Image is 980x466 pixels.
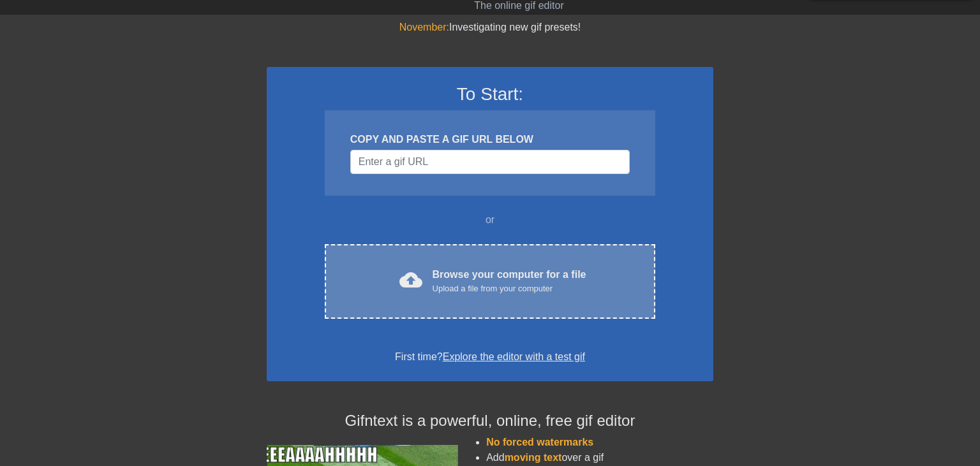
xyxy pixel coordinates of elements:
span: cloud_upload [399,268,422,291]
div: Upload a file from your computer [433,282,586,295]
h3: To Start: [283,84,697,105]
div: COPY AND PASTE A GIF URL BELOW [350,132,630,147]
div: Investigating new gif presets! [267,20,713,35]
span: No forced watermarks [486,437,593,448]
div: or [300,212,680,228]
span: moving text [505,452,562,463]
h4: Gifntext is a powerful, online, free gif editor [267,412,713,430]
span: November: [399,22,449,33]
div: First time? [283,349,697,365]
div: Browse your computer for a file [433,267,586,295]
a: Explore the editor with a test gif [443,351,585,362]
input: Username [350,150,630,174]
li: Add over a gif [486,450,713,465]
